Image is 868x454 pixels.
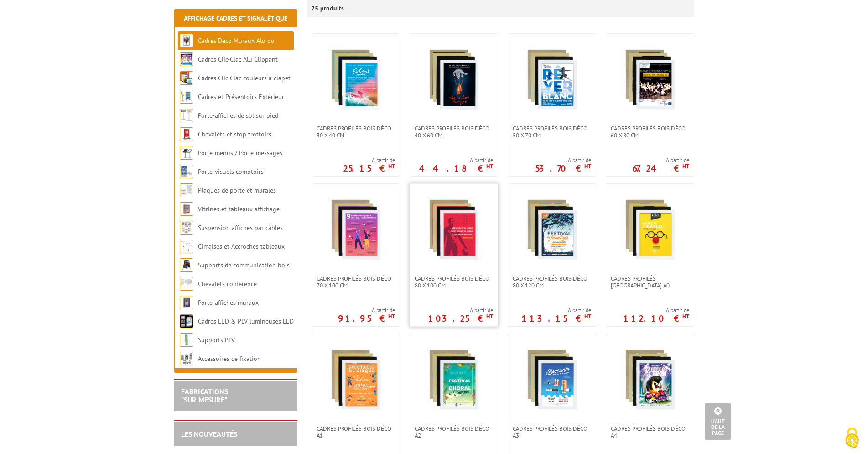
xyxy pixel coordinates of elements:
[198,111,278,120] a: Porte-affiches de sol sur pied
[180,71,193,85] img: Cadres Clic-Clac couleurs à clapet
[623,316,689,321] p: 112.10 €
[513,425,591,439] span: Cadres Profilés Bois Déco A3
[521,307,591,314] span: A partir de
[180,109,193,122] img: Porte-affiches de sol sur pied
[520,47,584,111] img: Cadres Profilés Bois Déco 50 x 70 cm
[312,425,400,439] a: Cadres Profilés Bois Déco A1
[198,186,276,194] a: Plaques de porte et murales
[419,157,493,164] span: A partir de
[338,307,395,314] span: A partir de
[180,146,193,160] img: Porte-menus / Porte-messages
[632,157,689,164] span: A partir de
[428,307,493,314] span: A partir de
[180,127,193,141] img: Chevalets et stop trottoirs
[198,149,282,157] a: Porte-menus / Porte-messages
[198,242,285,250] a: Cimaises et Accroches tableaux
[198,93,284,101] a: Cadres et Présentoirs Extérieur
[508,275,596,289] a: Cadres Profilés Bois Déco 80 x 120 cm
[324,47,388,111] img: Cadres Profilés Bois Déco 30 x 40 cm
[606,275,694,289] a: Cadres Profilés [GEOGRAPHIC_DATA] A0
[632,166,689,171] p: 67.24 €
[198,130,271,138] a: Chevalets et stop trottoirs
[682,162,689,170] sup: HT
[180,352,193,365] img: Accessoires de fixation
[513,275,591,289] span: Cadres Profilés Bois Déco 80 x 120 cm
[180,202,193,216] img: Vitrines et tableaux affichage
[312,275,400,289] a: Cadres Profilés Bois Déco 70 x 100 cm
[422,47,486,111] img: Cadres Profilés Bois Déco 40 x 60 cm
[513,125,591,139] span: Cadres Profilés Bois Déco 50 x 70 cm
[184,14,287,22] a: Affichage Cadres et Signalétique
[198,298,259,307] a: Porte-affiches muraux
[410,275,498,289] a: Cadres Profilés Bois Déco 80 x 100 cm
[508,125,596,139] a: Cadres Profilés Bois Déco 50 x 70 cm
[486,313,493,320] sup: HT
[198,355,261,363] a: Accessoires de fixation
[618,198,682,261] img: Cadres Profilés Bois Déco A0
[312,125,400,139] a: Cadres Profilés Bois Déco 30 x 40 cm
[180,221,193,235] img: Suspension affiches par câbles
[317,425,395,439] span: Cadres Profilés Bois Déco A1
[535,157,591,164] span: A partir de
[611,275,689,289] span: Cadres Profilés [GEOGRAPHIC_DATA] A0
[180,333,193,347] img: Supports PLV
[181,387,228,404] a: FABRICATIONS"Sur Mesure"
[410,425,498,439] a: Cadres Profilés Bois Déco A2
[198,205,280,213] a: Vitrines et tableaux affichage
[618,47,682,111] img: Cadres Profilés Bois Déco 60 x 80 cm
[324,198,388,261] img: Cadres Profilés Bois Déco 70 x 100 cm
[198,74,291,82] a: Cadres Clic-Clac couleurs à clapet
[180,277,193,291] img: Chevalets conférence
[324,348,388,412] img: Cadres Profilés Bois Déco A1
[343,166,395,171] p: 25.15 €
[198,280,257,288] a: Chevalets conférence
[198,336,235,344] a: Supports PLV
[422,348,486,412] img: Cadres Profilés Bois Déco A2
[520,198,584,261] img: Cadres Profilés Bois Déco 80 x 120 cm
[611,125,689,139] span: Cadres Profilés Bois Déco 60 x 80 cm
[508,425,596,439] a: Cadres Profilés Bois Déco A3
[705,403,731,440] a: Haut de la page
[836,423,868,454] button: Cookies (fenêtre modale)
[180,296,193,309] img: Porte-affiches muraux
[422,198,486,261] img: Cadres Profilés Bois Déco 80 x 100 cm
[317,275,395,289] span: Cadres Profilés Bois Déco 70 x 100 cm
[180,240,193,253] img: Cimaises et Accroches tableaux
[521,316,591,321] p: 113.15 €
[198,167,264,176] a: Porte-visuels comptoirs
[343,157,395,164] span: A partir de
[486,162,493,170] sup: HT
[180,314,193,328] img: Cadres LED & PLV lumineuses LED
[198,55,278,63] a: Cadres Clic-Clac Alu Clippant
[180,37,275,63] a: Cadres Deco Muraux Alu ou [GEOGRAPHIC_DATA]
[419,166,493,171] p: 44.18 €
[584,313,591,320] sup: HT
[841,427,863,449] img: Cookies (fenêtre modale)
[535,166,591,171] p: 53.70 €
[180,165,193,178] img: Porte-visuels comptoirs
[415,425,493,439] span: Cadres Profilés Bois Déco A2
[611,425,689,439] span: Cadres Profilés Bois Déco A4
[198,224,283,232] a: Suspension affiches par câbles
[606,425,694,439] a: Cadres Profilés Bois Déco A4
[410,125,498,139] a: Cadres Profilés Bois Déco 40 x 60 cm
[388,313,395,320] sup: HT
[606,125,694,139] a: Cadres Profilés Bois Déco 60 x 80 cm
[338,316,395,321] p: 91.95 €
[428,316,493,321] p: 103.25 €
[520,348,584,412] img: Cadres Profilés Bois Déco A3
[317,125,395,139] span: Cadres Profilés Bois Déco 30 x 40 cm
[682,313,689,320] sup: HT
[584,162,591,170] sup: HT
[180,183,193,197] img: Plaques de porte et murales
[180,34,193,47] img: Cadres Deco Muraux Alu ou Bois
[415,275,493,289] span: Cadres Profilés Bois Déco 80 x 100 cm
[618,348,682,412] img: Cadres Profilés Bois Déco A4
[388,162,395,170] sup: HT
[415,125,493,139] span: Cadres Profilés Bois Déco 40 x 60 cm
[198,317,294,325] a: Cadres LED & PLV lumineuses LED
[180,258,193,272] img: Supports de communication bois
[180,90,193,104] img: Cadres et Présentoirs Extérieur
[181,429,237,438] a: LES NOUVEAUTÉS
[198,261,290,269] a: Supports de communication bois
